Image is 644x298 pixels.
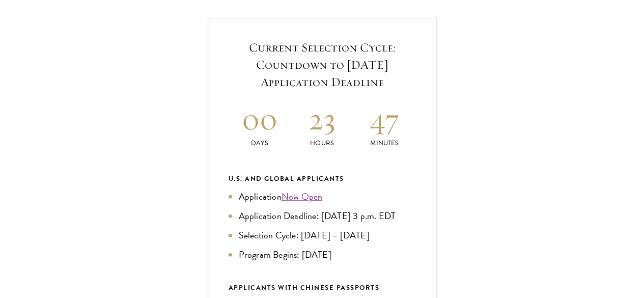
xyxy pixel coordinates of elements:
p: Hours [291,138,353,149]
div: U.S. and Global Applicants [229,173,416,184]
h2: 00 [229,100,291,138]
h2: 47 [353,100,416,138]
li: Selection Cycle: [DATE] – [DATE] [229,228,416,242]
li: Application [229,189,416,204]
div: APPLICANTS WITH CHINESE PASSPORTS [229,282,416,293]
p: Days [229,138,291,149]
li: Application Deadline: [DATE] 3 p.m. EDT [229,209,416,223]
p: Minutes [353,138,416,149]
a: Now Open [282,189,323,203]
h5: Current Selection Cycle: Countdown to [DATE] Application Deadline [229,39,416,91]
h2: 23 [291,100,353,138]
li: Program Begins: [DATE] [229,248,416,262]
